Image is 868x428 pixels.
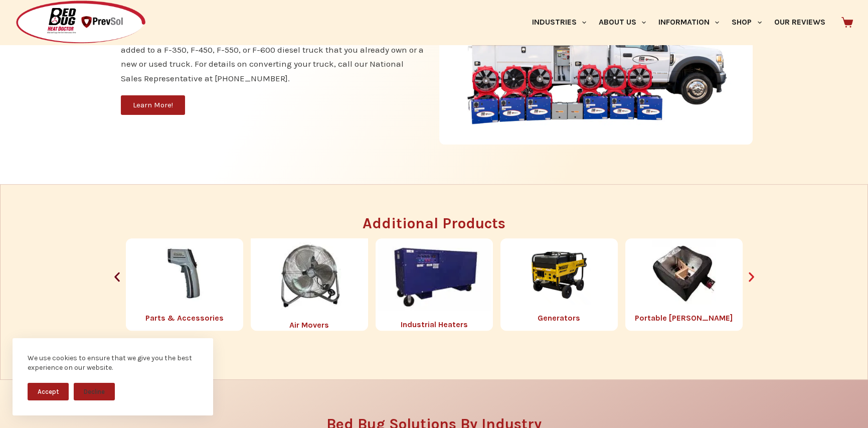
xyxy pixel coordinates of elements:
a: Generators [538,313,580,323]
button: Accept [28,383,69,400]
div: Next slide [745,271,758,283]
div: 2 / 8 [376,238,493,331]
button: Decline [74,383,115,400]
a: Learn More! [121,95,185,115]
a: Parts & Accessories [145,313,224,323]
div: We use cookies to ensure that we give you the best experience on our website. [28,353,198,373]
div: Carousel [126,238,743,331]
div: 8 / 8 [126,238,243,331]
a: Air Movers [289,320,329,330]
div: 3 / 8 [500,238,618,331]
span: Learn More! [133,101,173,109]
h3: Additional Products [111,216,758,231]
a: Portable [PERSON_NAME] [635,313,733,323]
div: 1 / 8 [251,238,368,331]
a: Industrial Heaters [401,320,468,329]
div: Previous slide [111,271,123,283]
div: 4 / 8 [625,238,743,331]
button: Open LiveChat chat widget [8,4,38,34]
